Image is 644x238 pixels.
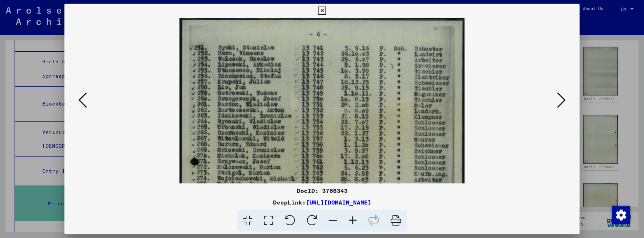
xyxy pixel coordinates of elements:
img: Change consent [612,206,630,224]
div: DocID: 3768343 [64,186,580,195]
a: [URL][DOMAIN_NAME] [306,199,371,206]
div: Change consent [612,206,629,223]
div: DeepLink: [64,198,580,207]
